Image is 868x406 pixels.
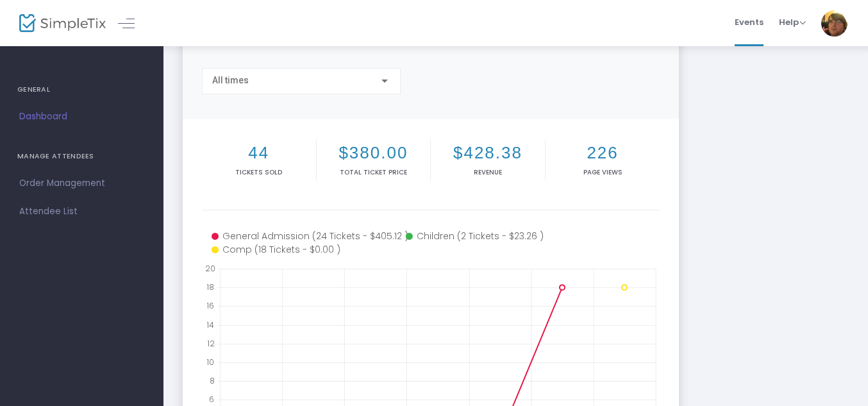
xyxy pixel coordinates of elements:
p: Tickets sold [204,167,313,177]
text: 12 [207,337,215,348]
text: 10 [206,357,214,368]
span: Dashboard [19,108,144,125]
h4: GENERAL [17,77,146,103]
span: Help [779,16,806,28]
h4: MANAGE ATTENDEES [17,144,146,169]
text: 6 [209,394,214,405]
span: Attendee List [19,203,144,220]
span: Events [735,6,764,38]
text: 14 [206,319,214,330]
h2: 226 [548,143,658,163]
p: Page Views [548,167,658,177]
text: 8 [210,375,215,386]
span: Order Management [19,175,144,192]
text: 18 [206,282,214,292]
h2: 44 [204,143,313,163]
text: 16 [206,300,214,311]
p: Total Ticket Price [319,167,428,177]
h2: $380.00 [319,143,428,163]
p: Revenue [433,167,542,177]
text: 20 [205,263,215,274]
span: All times [212,75,249,85]
h2: $428.38 [433,143,542,163]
